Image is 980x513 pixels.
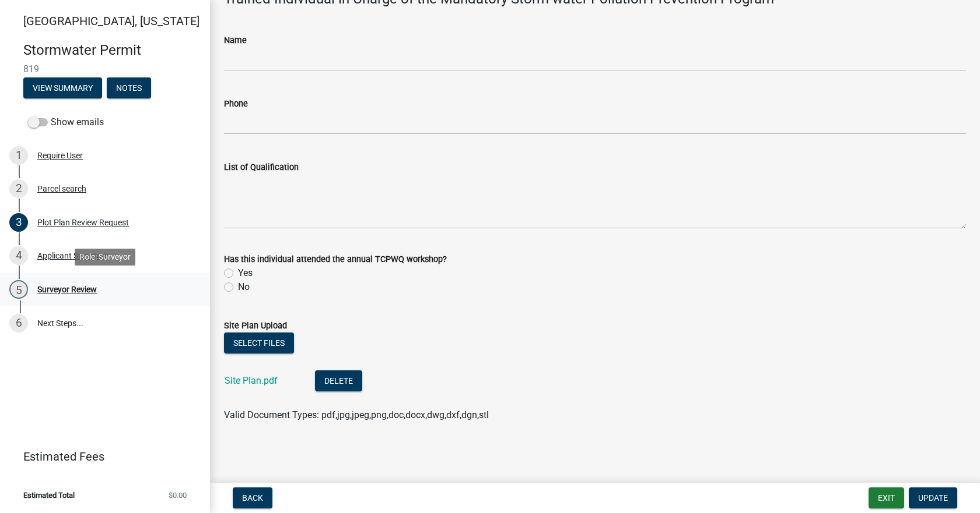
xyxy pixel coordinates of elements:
span: Update [918,493,948,503]
div: 4 [9,246,28,265]
h4: Stormwater Permit [23,42,201,59]
div: 2 [9,179,28,198]
label: Yes [238,266,253,280]
button: Back [233,487,272,508]
label: Name [224,37,247,45]
button: Notes [107,77,151,98]
label: No [238,280,250,294]
a: Estimated Fees [9,445,191,468]
div: Role: Surveyor [75,249,135,266]
button: Update [909,487,957,508]
label: Show emails [28,115,104,129]
label: List of Qualification [224,164,299,172]
div: 3 [9,213,28,232]
span: Valid Document Types: pdf,jpg,jpeg,png,doc,docx,dwg,dxf,dgn,stl [224,409,489,420]
div: Require User [37,151,83,160]
label: Has this individual attended the annual TCPWQ workshop? [224,256,447,264]
span: 819 [23,63,187,75]
div: Applicant Signature [37,252,108,260]
div: Parcel search [37,185,86,193]
label: Site Plan Upload [224,322,287,330]
div: Plot Plan Review Request [37,218,129,227]
wm-modal-confirm: Summary [23,84,102,93]
span: Estimated Total [23,491,75,499]
span: Back [242,493,263,503]
span: [GEOGRAPHIC_DATA], [US_STATE] [23,14,199,28]
label: Phone [224,100,248,108]
div: 6 [9,314,28,332]
button: View Summary [23,77,102,98]
wm-modal-confirm: Notes [107,84,151,93]
div: 1 [9,146,28,165]
button: Exit [869,487,904,508]
span: $0.00 [169,491,187,499]
div: Surveyor Review [37,285,97,293]
div: 5 [9,280,28,299]
button: Delete [315,370,362,391]
button: Select files [224,332,294,353]
wm-modal-confirm: Delete Document [315,376,362,387]
a: Site Plan.pdf [225,375,278,386]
